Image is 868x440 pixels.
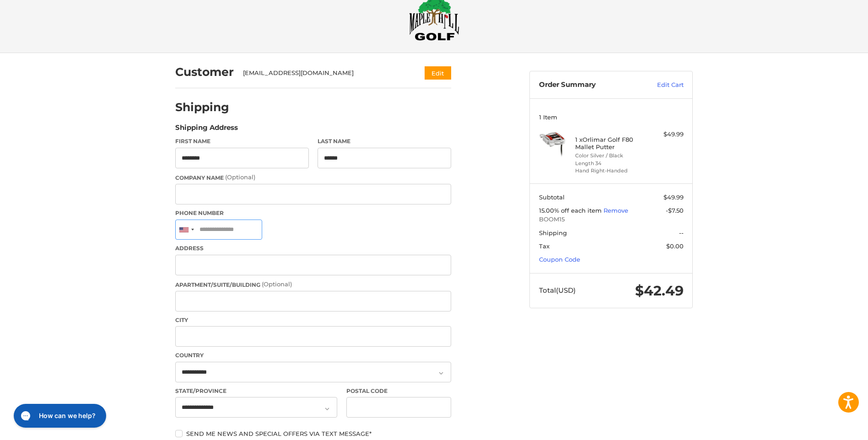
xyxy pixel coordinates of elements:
[346,387,452,395] label: Postal Code
[575,167,645,175] li: Hand Right-Handed
[175,137,309,145] label: First Name
[175,244,451,252] label: Address
[539,207,604,214] span: 15.00% off each item
[604,207,628,214] a: Remove
[425,66,451,80] button: Edit
[9,401,109,431] iframe: Gorgias live chat messenger
[539,256,580,263] a: Coupon Code
[575,136,645,151] h4: 1 x Orlimar Golf F80 Mallet Putter
[243,69,407,78] div: [EMAIL_ADDRESS][DOMAIN_NAME]
[539,229,567,236] span: Shipping
[635,282,684,299] span: $42.49
[539,286,576,295] span: Total (USD)
[647,130,684,139] div: $49.99
[539,215,684,224] span: BOOM15
[175,351,451,360] label: Country
[539,193,565,201] span: Subtotal
[175,209,451,217] label: Phone Number
[175,100,229,114] h2: Shipping
[175,123,238,137] legend: Shipping Address
[575,152,645,160] li: Color Silver / Black
[175,65,234,79] h2: Customer
[318,137,451,145] label: Last Name
[262,280,292,288] small: (Optional)
[666,242,684,250] span: $0.00
[175,430,451,437] label: Send me news and special offers via text message*
[175,173,451,182] label: Company Name
[679,229,684,236] span: --
[176,220,197,240] div: United States: +1
[575,160,645,167] li: Length 34
[225,173,255,181] small: (Optional)
[175,280,451,289] label: Apartment/Suite/Building
[539,242,550,250] span: Tax
[666,207,684,214] span: -$7.50
[539,80,637,90] h3: Order Summary
[175,316,451,324] label: City
[793,415,868,440] iframe: Google Customer Reviews
[663,193,684,201] span: $49.99
[539,113,684,121] h3: 1 Item
[175,387,337,395] label: State/Province
[637,80,684,90] a: Edit Cart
